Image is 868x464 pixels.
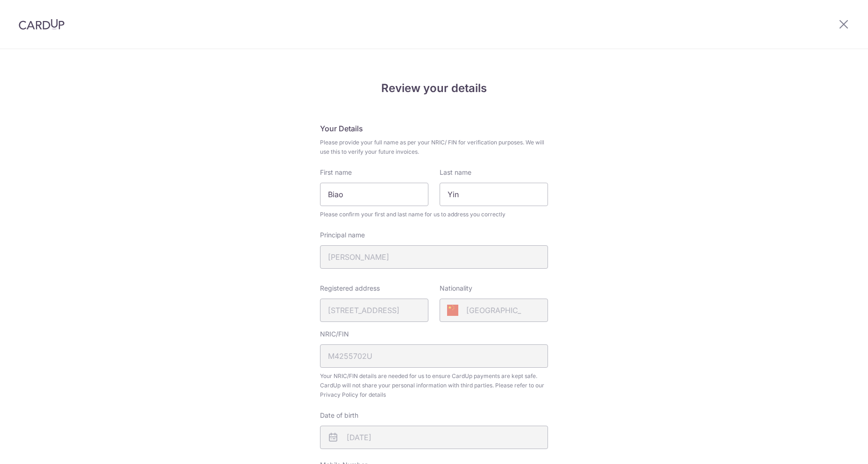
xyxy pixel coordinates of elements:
[320,183,428,206] input: First Name
[320,138,548,157] span: Please provide your full name as per your NRIC/ FIN for verification purposes. We will use this t...
[320,230,365,240] label: Principal name
[320,411,358,420] label: Date of birth
[440,183,548,206] input: Last name
[440,284,472,293] label: Nationality
[320,284,380,293] label: Registered address
[320,80,548,97] h4: Review your details
[320,371,548,400] span: Your NRIC/FIN details are needed for us to ensure CardUp payments are kept safe. CardUp will not ...
[320,329,349,339] label: NRIC/FIN
[320,210,548,219] span: Please confirm your first and last name for us to address you correctly
[320,123,548,134] h5: Your Details
[440,168,471,177] label: Last name
[320,168,352,177] label: First name
[19,19,64,30] img: CardUp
